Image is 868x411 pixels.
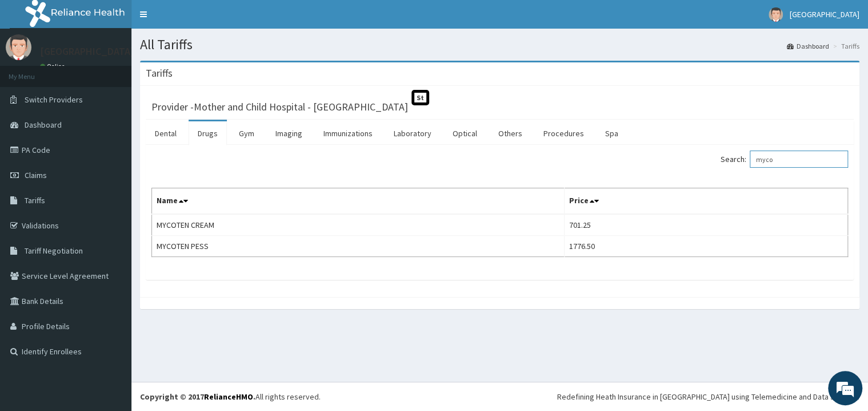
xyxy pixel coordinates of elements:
[557,391,859,402] div: Redefining Heath Insurance in [GEOGRAPHIC_DATA] using Telemedicine and Data Science!
[489,121,531,145] a: Others
[21,57,46,86] img: d_794563401_company_1708531726252_794563401
[146,121,186,145] a: Dental
[6,282,218,322] textarea: Type your message and hit 'Enter'
[443,121,486,145] a: Optical
[790,9,859,19] span: [GEOGRAPHIC_DATA]
[411,90,429,105] span: St
[146,68,173,78] h3: Tariffs
[25,195,45,205] span: Tariffs
[230,121,263,145] a: Gym
[40,46,134,57] p: [GEOGRAPHIC_DATA]
[266,121,311,145] a: Imaging
[830,41,859,51] li: Tariffs
[565,214,848,236] td: 701.25
[787,41,829,51] a: Dashboard
[59,64,192,79] div: Chat with us now
[66,129,158,244] span: We're online!
[204,392,253,402] a: RelianceHMO
[6,34,31,60] img: User Image
[187,6,215,33] div: Minimize live chat window
[140,392,255,402] strong: Copyright © 2017 .
[25,170,47,180] span: Claims
[140,37,859,52] h1: All Tariffs
[152,188,565,215] th: Name
[189,121,227,145] a: Drugs
[152,214,565,236] td: MYCOTEN CREAM
[25,94,83,105] span: Switch Providers
[131,382,868,411] footer: All rights reserved.
[769,7,783,22] img: User Image
[151,102,408,112] h3: Provider - Mother and Child Hospital - [GEOGRAPHIC_DATA]
[565,188,848,215] th: Price
[565,236,848,257] td: 1776.50
[152,236,565,257] td: MYCOTEN PESS
[314,121,382,145] a: Immunizations
[40,62,67,70] a: Online
[596,121,627,145] a: Spa
[25,246,83,256] span: Tariff Negotiation
[25,120,62,130] span: Dashboard
[534,121,593,145] a: Procedures
[385,121,441,145] a: Laboratory
[750,151,848,168] input: Search:
[721,151,848,168] label: Search:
